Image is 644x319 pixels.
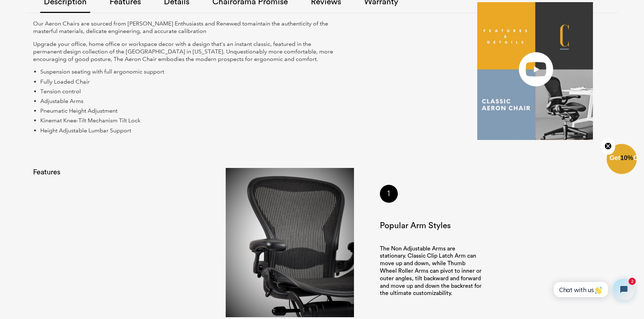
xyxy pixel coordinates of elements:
[546,273,641,306] iframe: Tidio Chat
[380,221,483,231] h3: Popular Arm Styles
[477,2,593,140] img: OverProject.PNG
[40,98,83,104] span: Adjustable Arms
[607,145,637,175] div: Get10%OffClose teaser
[33,168,91,177] h2: Features
[40,78,90,85] span: Fully Loaded Chair
[33,20,328,34] span: maintain the authenticity of the masterful materials, delicate engineering, and accurate calibration
[40,107,118,114] span: Pneumatic Height Adjustment
[40,127,131,134] span: Height Adjustable Lumbar Support
[33,20,248,27] span: Our Aeron Chairs are sourced from [PERSON_NAME] Enthusiasts and Renewed to
[620,154,633,161] span: 10%
[40,68,164,75] span: Suspension seating with full ergonomic support
[609,154,643,161] span: Get Off
[380,185,398,203] div: 1
[33,41,337,63] p: Upgrade your office, home office or workspace decor with a design that’s an instant classic, feat...
[40,88,81,95] span: Tension control
[226,168,354,317] img: crop_arm_picture.jpg
[380,245,483,297] p: The Non Adjustable Arms are stationary. Classic Clip Latch Arm can move up and down, while Thumb ...
[40,117,141,124] span: Kinemat Knee-Tilt Mechanism Tilt Lock
[601,138,615,155] button: Close teaser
